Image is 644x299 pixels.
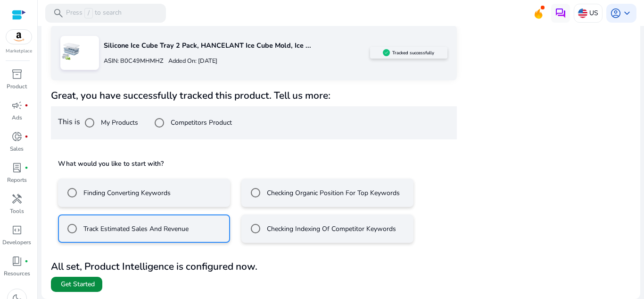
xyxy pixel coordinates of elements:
span: search [53,8,64,19]
span: Get Started [61,280,95,289]
b: All set, Product Intelligence is configured now. [51,260,257,273]
h5: Tracked successfully [392,50,434,56]
p: Marketplace [6,48,32,55]
p: Ads [12,113,22,122]
span: fiber_manual_record [25,135,28,138]
h5: What would you like to start with? [58,159,450,169]
p: Reports [7,176,27,184]
span: donut_small [11,131,23,142]
img: sellerapp_active [383,49,390,56]
h4: Great, you have successfully tracked this product. Tell us more: [51,90,457,102]
img: 41+U57saqbL.jpg [60,41,82,62]
p: Tools [10,207,24,215]
span: book_4 [11,256,23,267]
span: code_blocks [11,224,23,236]
p: Press to search [66,8,122,18]
label: Checking Indexing Of Competitor Keywords [265,224,396,234]
p: Sales [10,145,24,153]
img: us.svg [578,9,587,18]
p: Resources [4,269,30,278]
span: fiber_manual_record [25,166,28,170]
p: US [589,5,598,21]
p: Added On: [DATE] [164,57,217,66]
label: Competitors Product [169,118,232,128]
label: Finding Converting Keywords [82,188,171,198]
span: account_circle [610,8,621,19]
span: fiber_manual_record [25,103,28,107]
span: handyman [11,193,23,205]
img: amazon.svg [6,30,32,44]
span: fiber_manual_record [25,259,28,263]
span: inventory_2 [11,68,23,80]
span: keyboard_arrow_down [621,8,633,19]
span: campaign [11,100,23,111]
p: Product [7,82,27,91]
p: Silicone Ice Cube Tray 2 Pack, HANCELANT Ice Cube Mold, Ice ... [104,41,370,51]
p: ASIN: B0C49MHMHZ [104,57,164,66]
p: Developers [2,238,31,247]
label: Track Estimated Sales And Revenue [82,224,189,234]
div: This is [51,106,457,139]
button: Get Started [51,277,102,292]
label: My Products [99,118,138,128]
span: / [84,8,93,18]
label: Checking Organic Position For Top Keywords [265,188,400,198]
span: lab_profile [11,162,23,173]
